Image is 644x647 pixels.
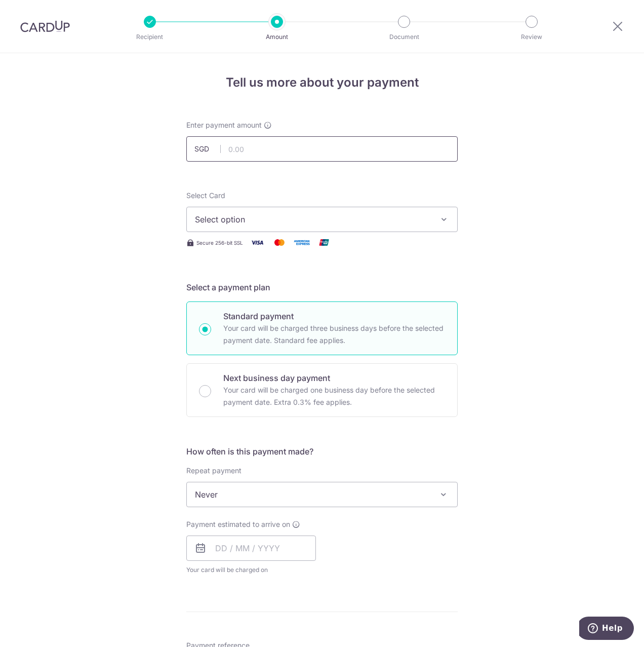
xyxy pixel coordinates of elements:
span: Your card will be charged on [186,565,316,575]
img: Union Pay [314,236,334,249]
span: Secure 256-bit SSL [196,239,243,247]
h5: Select a payment plan [186,281,458,293]
p: Amount [239,32,314,42]
h4: Tell us more about your payment [186,73,458,92]
label: Repeat payment [186,466,241,476]
img: CardUp [20,20,70,32]
span: Select option [195,213,431,225]
span: Payment estimated to arrive on [186,519,290,529]
span: Never [187,482,457,507]
img: Visa [247,236,267,249]
button: Select option [186,207,458,232]
p: Next business day payment [223,372,445,384]
p: Your card will be charged one business day before the selected payment date. Extra 0.3% fee applies. [223,384,445,408]
img: American Express [292,236,312,249]
h5: How often is this payment made? [186,445,458,458]
input: DD / MM / YYYY [186,536,316,561]
p: Your card will be charged three business days before the selected payment date. Standard fee appl... [223,322,445,347]
img: Mastercard [269,236,290,249]
p: Review [494,32,569,42]
span: SGD [194,144,221,154]
span: Never [186,482,458,507]
p: Recipient [112,32,187,42]
span: translation missing: en.payables.payment_networks.credit_card.summary.labels.select_card [186,191,225,200]
p: Standard payment [223,310,445,322]
p: Document [367,32,441,42]
input: 0.00 [186,136,458,162]
span: Enter payment amount [186,120,262,130]
iframe: Opens a widget where you can find more information [579,617,634,642]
